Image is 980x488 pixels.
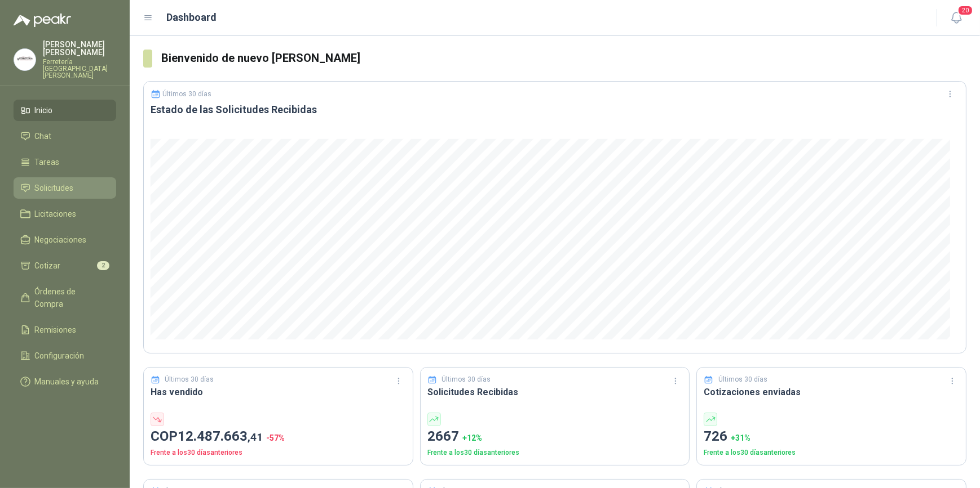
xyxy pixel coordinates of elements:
[165,374,214,385] p: Últimos 30 días
[248,431,263,444] span: ,41
[957,5,973,16] span: 20
[35,375,99,388] span: Manuales y ayuda
[167,10,217,25] h1: Dashboard
[718,374,767,385] p: Últimos 30 días
[14,126,116,147] a: Chat
[35,104,53,117] span: Inicio
[178,428,263,444] span: 12.487.663
[462,433,482,442] span: + 12 %
[97,261,109,270] span: 2
[14,345,116,366] a: Configuración
[43,41,116,56] p: [PERSON_NAME] [PERSON_NAME]
[35,234,87,246] span: Negociaciones
[442,374,491,385] p: Últimos 30 días
[14,319,116,341] a: Remisiones
[14,281,116,315] a: Órdenes de Compra
[14,203,116,225] a: Licitaciones
[35,259,61,272] span: Cotizar
[427,385,683,399] h3: Solicitudes Recibidas
[35,350,85,362] span: Configuración
[151,447,406,458] p: Frente a los 30 días anteriores
[14,100,116,121] a: Inicio
[151,103,959,117] h3: Estado de las Solicitudes Recibidas
[14,229,116,250] a: Negociaciones
[704,447,959,458] p: Frente a los 30 días anteriores
[151,426,406,447] p: COP
[266,433,285,442] span: -57 %
[35,130,52,142] span: Chat
[14,14,71,27] img: Logo peakr
[14,49,36,70] img: Company Logo
[946,8,966,28] button: 20
[731,433,751,442] span: + 31 %
[161,50,966,67] h3: Bienvenido de nuevo [PERSON_NAME]
[151,385,406,399] h3: Has vendido
[35,208,77,220] span: Licitaciones
[704,385,959,399] h3: Cotizaciones enviadas
[704,426,959,447] p: 726
[35,324,77,336] span: Remisiones
[35,182,74,194] span: Solicitudes
[35,156,60,168] span: Tareas
[35,285,105,310] span: Órdenes de Compra
[14,177,116,199] a: Solicitudes
[427,447,683,458] p: Frente a los 30 días anteriores
[427,426,683,447] p: 2667
[14,371,116,392] a: Manuales y ayuda
[43,59,116,79] p: Ferretería [GEOGRAPHIC_DATA][PERSON_NAME]
[163,90,212,98] p: Últimos 30 días
[14,255,116,276] a: Cotizar2
[14,151,116,173] a: Tareas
